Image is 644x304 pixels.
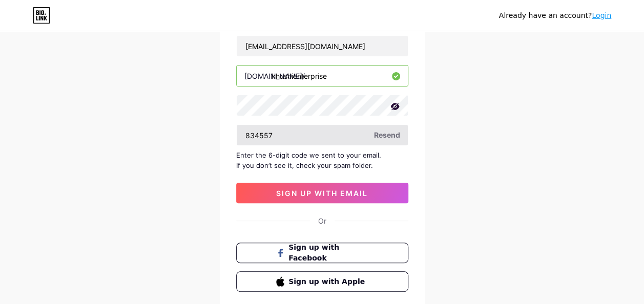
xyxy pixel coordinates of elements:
div: Already have an account? [499,10,611,21]
button: sign up with email [236,183,408,203]
span: Sign up with Apple [288,276,368,287]
input: Email [237,36,408,56]
span: sign up with email [276,189,368,198]
button: Sign up with Apple [236,271,408,292]
span: Sign up with Facebook [288,242,368,264]
div: Or [318,215,326,226]
a: Login [592,11,611,19]
div: [DOMAIN_NAME]/ [244,71,305,81]
div: Enter the 6-digit code we sent to your email. If you don’t see it, check your spam folder. [236,150,408,170]
input: Paste login code [237,125,408,145]
span: Resend [374,129,400,140]
input: username [237,66,408,86]
button: Sign up with Facebook [236,243,408,263]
